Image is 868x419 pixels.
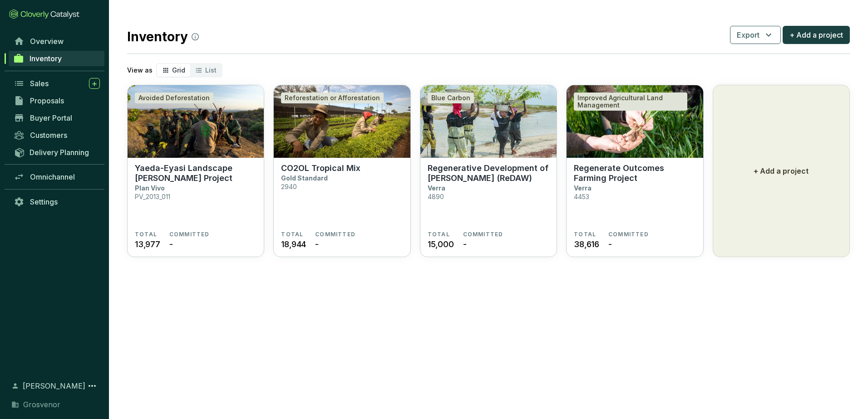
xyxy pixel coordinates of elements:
[574,193,589,200] p: 4453
[428,238,454,250] span: 15,000
[574,238,599,250] span: 38,616
[9,76,104,91] a: Sales
[9,169,104,185] a: Omnichannel
[428,93,474,103] div: Blue Carbon
[30,197,58,206] span: Settings
[420,85,557,158] img: Regenerative Development of Anlo Wetlands (ReDAW)
[30,96,64,105] span: Proposals
[574,163,695,183] p: Regenerate Outcomes Farming Project
[30,148,89,157] span: Delivery Planning
[9,145,104,160] a: Delivery Planning
[281,183,297,190] p: 2940
[9,51,104,66] a: Inventory
[281,93,384,103] div: Reforestation or Afforestation
[574,231,596,238] span: TOTAL
[127,85,264,257] a: Yaeda-Eyasi Landscape REDD ProjectAvoided DeforestationYaeda-Eyasi Landscape [PERSON_NAME] Projec...
[128,85,264,158] img: Yaeda-Eyasi Landscape REDD Project
[135,163,256,183] p: Yaeda-Eyasi Landscape [PERSON_NAME] Project
[23,380,85,391] span: [PERSON_NAME]
[567,85,703,158] img: Regenerate Outcomes Farming Project
[30,131,67,140] span: Customers
[30,37,64,46] span: Overview
[135,184,165,192] p: Plan Vivo
[135,231,157,238] span: TOTAL
[9,93,104,108] a: Proposals
[9,34,104,49] a: Overview
[463,231,503,238] span: COMMITTED
[205,66,217,74] span: List
[135,238,160,250] span: 13,977
[30,172,75,181] span: Omnichannel
[9,110,104,126] a: Buyer Portal
[315,238,319,250] span: -
[574,184,592,192] p: Verra
[135,93,213,103] div: Avoided Deforestation
[713,85,850,257] button: + Add a project
[127,66,153,75] p: View as
[463,238,467,250] span: -
[169,231,210,238] span: COMMITTED
[135,193,170,200] p: PV_2013_011
[9,127,104,143] a: Customers
[789,29,843,40] span: + Add a project
[273,85,410,257] a: CO2OL Tropical MixReforestation or AfforestationCO2OL Tropical MixGold Standard2940TOTAL18,944COM...
[281,238,306,250] span: 18,944
[783,26,850,44] button: + Add a project
[30,79,49,88] span: Sales
[127,27,199,46] h2: Inventory
[730,26,781,44] button: Export
[281,231,303,238] span: TOTAL
[608,231,649,238] span: COMMITTED
[30,54,62,63] span: Inventory
[566,85,703,257] a: Regenerate Outcomes Farming ProjectImproved Agricultural Land ManagementRegenerate Outcomes Farmi...
[428,193,444,200] p: 4890
[23,399,60,410] span: Grosvenor
[169,238,173,250] span: -
[9,194,104,209] a: Settings
[608,238,612,250] span: -
[428,163,549,183] p: Regenerative Development of [PERSON_NAME] (ReDAW)
[420,85,557,257] a: Regenerative Development of Anlo Wetlands (ReDAW)Blue CarbonRegenerative Development of [PERSON_N...
[428,231,450,238] span: TOTAL
[274,85,410,158] img: CO2OL Tropical Mix
[428,184,445,192] p: Verra
[172,66,185,74] span: Grid
[754,166,809,176] p: + Add a project
[737,29,759,40] span: Export
[281,174,328,182] p: Gold Standard
[30,113,72,122] span: Buyer Portal
[574,93,687,111] div: Improved Agricultural Land Management
[315,231,355,238] span: COMMITTED
[281,163,360,173] p: CO2OL Tropical Mix
[156,63,222,78] div: segmented control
